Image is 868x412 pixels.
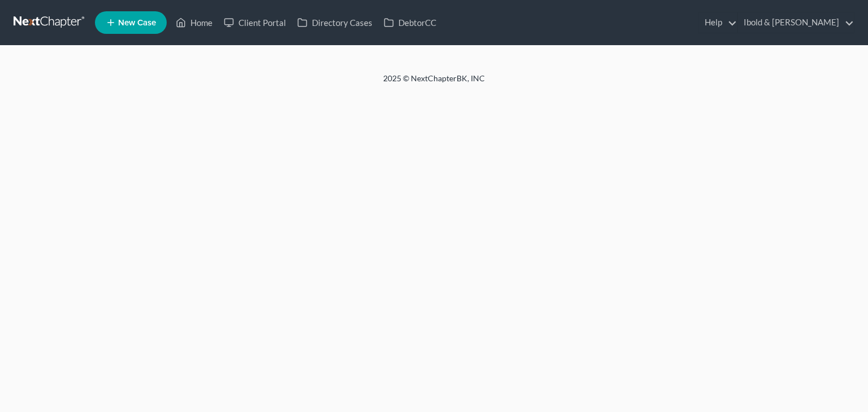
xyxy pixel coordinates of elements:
a: Help [699,12,737,33]
a: Home [170,12,218,33]
a: Directory Cases [292,12,378,33]
new-legal-case-button: New Case [95,11,167,34]
a: Client Portal [218,12,292,33]
a: Ibold & [PERSON_NAME] [738,12,854,33]
a: DebtorCC [378,12,442,33]
div: 2025 © NextChapterBK, INC [112,73,756,93]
